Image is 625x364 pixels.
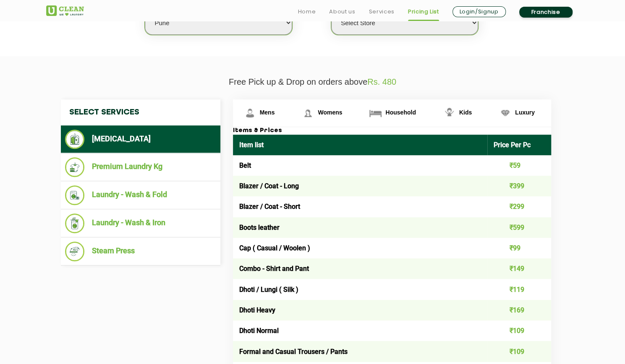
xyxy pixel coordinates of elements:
li: Steam Press [65,242,216,261]
img: Laundry - Wash & Fold [65,185,85,205]
td: Dhoti Heavy [233,300,488,320]
a: Home [298,7,316,17]
td: Boots leather [233,217,488,238]
a: Login/Signup [452,6,506,17]
a: Pricing List [408,7,439,17]
img: Kids [442,106,457,120]
td: Belt [233,155,488,176]
img: Premium Laundry Kg [65,157,85,177]
li: Laundry - Wash & Iron [65,213,216,233]
td: ₹149 [487,258,551,279]
td: ₹399 [487,176,551,196]
td: ₹299 [487,196,551,217]
img: UClean Laundry and Dry Cleaning [46,5,84,16]
td: ₹99 [487,238,551,258]
h3: Items & Prices [233,127,551,135]
span: Household [385,109,416,116]
td: ₹119 [487,279,551,299]
td: Blazer / Coat - Short [233,196,488,217]
a: Services [369,7,394,17]
span: Mens [260,109,275,116]
td: ₹169 [487,300,551,320]
td: Combo - Shirt and Pant [233,258,488,279]
td: Formal and Casual Trousers / Pants [233,341,488,361]
th: Price Per Pc [487,135,551,155]
span: Womens [318,109,342,116]
td: Dhoti Normal [233,320,488,341]
span: Rs. 480 [367,77,396,86]
span: Luxury [515,109,535,116]
span: Kids [459,109,472,116]
td: ₹109 [487,320,551,341]
td: ₹109 [487,341,551,361]
li: [MEDICAL_DATA] [65,130,216,149]
li: Laundry - Wash & Fold [65,185,216,205]
img: Mens [243,106,257,120]
td: Dhoti / Lungi ( Silk ) [233,279,488,299]
td: Blazer / Coat - Long [233,176,488,196]
img: Laundry - Wash & Iron [65,213,85,233]
img: Household [368,106,383,120]
td: ₹59 [487,155,551,176]
th: Item list [233,135,488,155]
a: About us [329,7,355,17]
td: ₹599 [487,217,551,238]
h4: Select Services [61,99,220,125]
p: Free Pick up & Drop on orders above [46,77,579,87]
li: Premium Laundry Kg [65,157,216,177]
td: Cap ( Casual / Woolen ) [233,238,488,258]
a: Franchise [519,7,573,18]
img: Dry Cleaning [65,130,85,149]
img: Steam Press [65,242,85,261]
img: Luxury [498,106,513,120]
img: Womens [301,106,315,120]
